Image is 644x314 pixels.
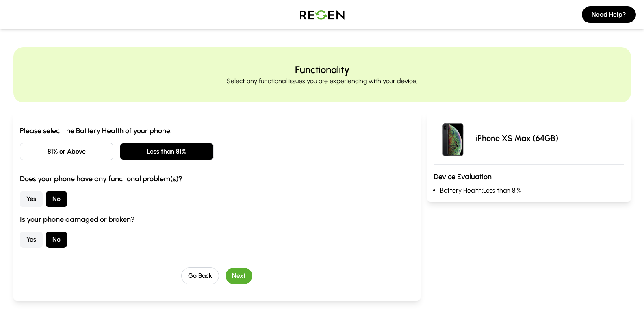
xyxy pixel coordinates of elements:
img: Logo [294,3,351,26]
h3: Is your phone damaged or broken? [20,214,414,225]
h2: Functionality [295,63,349,76]
h3: Does your phone have any functional problem(s)? [20,173,414,184]
h3: Device Evaluation [434,171,624,182]
button: No [46,191,67,207]
button: Go Back [181,267,219,284]
button: Yes [20,232,43,248]
button: Yes [20,191,43,207]
img: iPhone XS Max [434,119,473,158]
button: Need Help? [582,6,636,23]
button: No [46,232,67,248]
li: Battery Health: Less than 81% [440,186,624,195]
p: Select any functional issues you are experiencing with your device. [227,76,417,86]
button: Less than 81% [120,143,214,160]
button: Next [226,268,252,284]
h3: Please select the Battery Health of your phone: [20,125,414,136]
button: 81% or Above [20,143,114,160]
p: iPhone XS Max (64GB) [476,132,558,144]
